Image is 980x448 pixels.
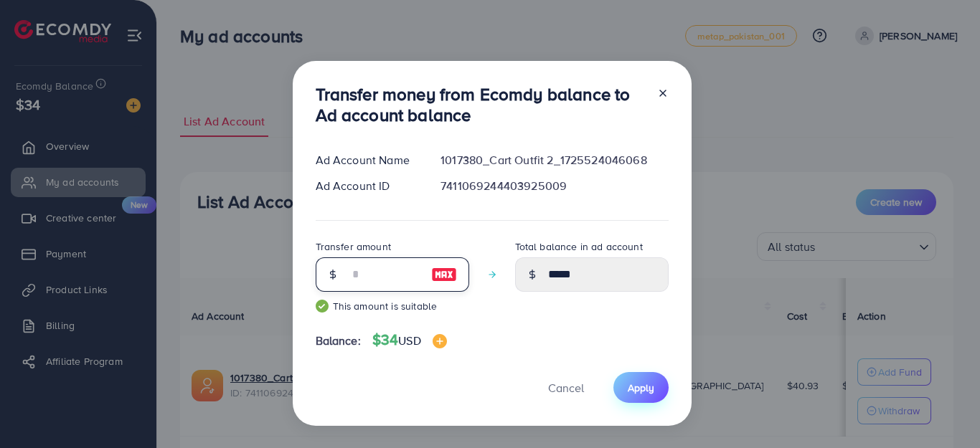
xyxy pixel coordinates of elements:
[628,381,654,395] span: Apply
[433,334,447,348] img: image
[429,178,679,194] div: 7411069244403925009
[316,300,329,313] img: guide
[304,152,430,168] div: Ad Account Name
[316,84,646,125] h3: Transfer money from Ecomdy balance to Ad account balance
[613,372,669,403] button: Apply
[530,372,602,403] button: Cancel
[316,333,361,349] span: Balance:
[515,239,643,254] label: Total balance in ad account
[431,266,457,283] img: image
[398,333,420,348] span: USD
[304,178,430,194] div: Ad Account ID
[919,383,969,437] iframe: Chat
[429,152,679,168] div: 1017380_Cart Outfit 2_1725524046068
[372,331,447,349] h4: $34
[316,299,469,313] small: This amount is suitable
[316,239,391,254] label: Transfer amount
[548,380,584,396] span: Cancel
